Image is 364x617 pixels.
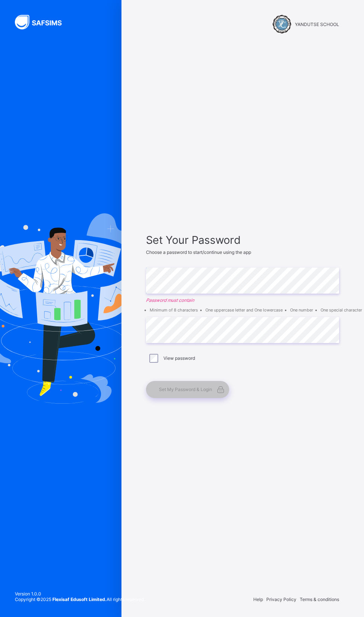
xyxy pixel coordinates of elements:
li: One special character [321,307,362,313]
span: Set Your Password [146,233,339,246]
span: Privacy Policy [266,597,296,602]
li: One uppercase letter and One lowercase [205,307,283,313]
span: Terms & conditions [300,597,339,602]
span: Version 1.0.0 [15,591,145,597]
label: View password [163,355,195,361]
span: YANDUTSE SCHOOL [295,22,339,27]
span: Help [253,597,263,602]
img: SAFSIMS Logo [15,15,71,29]
img: YANDUTSE SCHOOL [273,15,291,33]
span: Choose a password to start/continue using the app [146,249,251,255]
span: Set My Password & Login [159,387,212,392]
li: Minimum of 8 characters [150,307,198,313]
span: Copyright © 2025 All rights reserved. [15,597,145,602]
li: One number [290,307,313,313]
em: Password must contain [146,297,339,303]
strong: Flexisaf Edusoft Limited. [52,597,107,602]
